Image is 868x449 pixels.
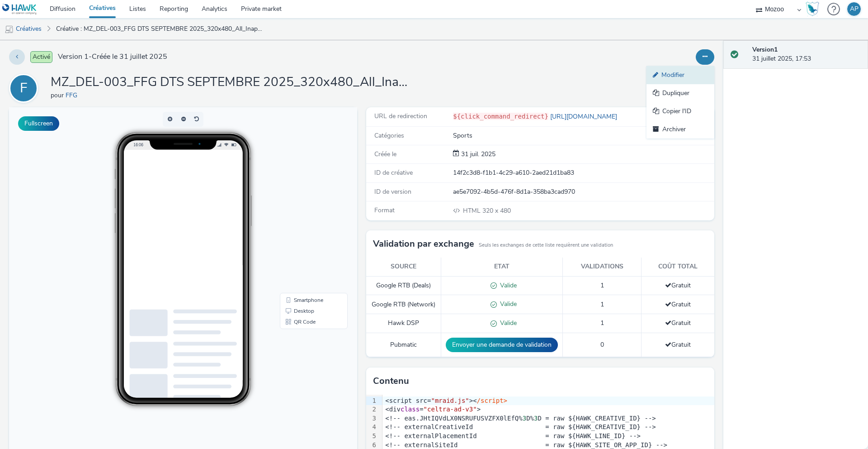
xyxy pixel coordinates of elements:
[441,258,563,276] th: Etat
[374,168,413,177] span: ID de créative
[665,319,691,327] span: Gratuit
[374,187,411,196] span: ID de version
[285,212,307,217] span: QR Code
[374,131,404,140] span: Catégories
[401,406,420,413] span: class
[285,201,305,206] span: Desktop
[374,150,396,158] span: Créée le
[600,281,604,290] span: 1
[9,84,42,92] a: F
[66,91,81,100] a: FFG
[477,397,507,404] span: /script>
[366,295,441,314] td: Google RTB (Network)
[366,333,441,357] td: Pubmatic
[497,319,517,327] span: Valide
[30,51,52,63] span: Activé
[752,45,861,64] div: 31 juillet 2025, 17:53
[373,237,474,251] h3: Validation par exchange
[600,340,604,349] span: 0
[453,131,713,140] div: Sports
[459,150,495,159] div: Création 31 juillet 2025, 17:53
[431,397,469,404] span: "mraid.js"
[18,116,59,131] button: Fullscreen
[366,276,441,295] td: Google RTB (Deals)
[806,2,819,16] img: Hawk Academy
[646,84,714,102] a: Dupliquer
[273,187,337,198] li: Smartphone
[51,74,412,91] h1: MZ_DEL-003_FFG DTS SEPTEMBRE 2025_320x480_All_Inapp_WL Mozoo + Data Nat
[850,2,859,16] div: AP
[600,300,604,309] span: 1
[374,112,427,120] span: URL de redirection
[5,25,14,34] img: mobile
[665,340,691,349] span: Gratuit
[548,112,621,121] a: [URL][DOMAIN_NAME]
[523,415,526,422] span: 3
[2,4,37,15] img: undefined Logo
[806,2,823,16] a: Hawk Academy
[642,258,714,276] th: Coût total
[124,35,134,40] span: 16:06
[52,18,269,40] a: Créative : MZ_DEL-003_FFG DTS SEPTEMBRE 2025_320x480_All_Inapp_WL Mozoo + Data Nat
[563,258,642,276] th: Validations
[366,414,377,423] div: 3
[366,432,377,441] div: 5
[273,209,337,220] li: QR Code
[373,374,409,388] h3: Contenu
[51,91,66,100] span: pour
[366,258,441,276] th: Source
[446,338,558,352] button: Envoyer une demande de validation
[20,76,28,101] div: F
[646,120,714,139] a: Archiver
[600,319,604,327] span: 1
[366,423,377,432] div: 4
[646,66,714,84] a: Modifier
[665,300,691,309] span: Gratuit
[752,45,778,54] strong: Version 1
[453,168,713,177] div: 14f2c3d8-f1b1-4c29-a610-2aed21d1ba83
[646,102,714,120] a: Copier l'ID
[453,187,713,196] div: ae5e7092-4b5d-476f-8d1a-358ba3cad970
[424,406,477,413] span: "celtra-ad-v3"
[58,52,167,62] span: Version 1 - Créée le 31 juillet 2025
[453,113,548,120] code: ${click_command_redirect}
[366,405,377,414] div: 2
[462,206,511,215] span: 320 x 480
[366,314,441,333] td: Hawk DSP
[665,281,691,290] span: Gratuit
[285,190,314,196] span: Smartphone
[366,396,377,406] div: 1
[374,206,395,215] span: Format
[273,198,337,209] li: Desktop
[497,281,517,290] span: Valide
[459,150,495,158] span: 31 juil. 2025
[497,300,517,308] span: Valide
[463,206,482,215] span: HTML
[479,242,613,249] small: Seuls les exchanges de cette liste requièrent une validation
[534,415,538,422] span: 3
